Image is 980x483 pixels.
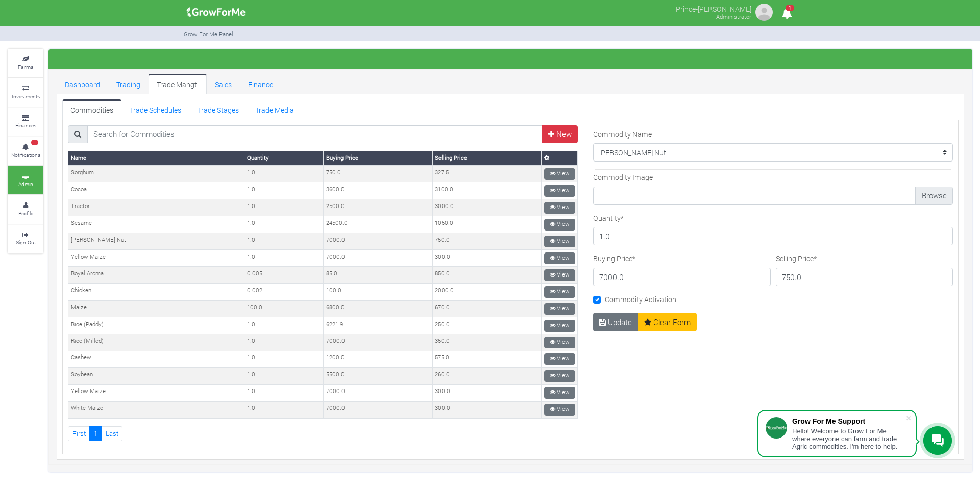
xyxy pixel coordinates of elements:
[207,74,240,94] a: Sales
[244,182,324,199] td: 1.0
[432,199,541,216] td: 3000.0
[68,317,244,334] td: Rice (Paddy)
[324,216,432,233] td: 24500.0
[68,426,90,441] a: First
[244,216,324,233] td: 1.0
[324,317,432,334] td: 6221.9
[68,216,244,233] td: Sesame
[68,199,244,216] td: Tractor
[68,165,244,182] td: Sorghum
[544,337,575,349] a: View
[62,99,121,120] a: Commodities
[31,140,38,146] span: 1
[68,384,244,401] td: Yellow Maize
[324,384,432,401] td: 7000.0
[68,401,244,418] td: White Maize
[544,370,575,382] a: View
[544,185,575,197] a: View
[244,334,324,351] td: 1.0
[432,284,541,301] td: 2000.0
[244,384,324,401] td: 1.0
[8,78,43,106] a: Investments
[544,404,575,416] a: View
[544,219,575,231] a: View
[432,250,541,267] td: 300.0
[432,216,541,233] td: 1050.0
[593,213,624,223] label: Quantity
[776,253,817,264] label: Selling Price
[544,353,575,365] a: View
[68,182,244,199] td: Cocoa
[244,233,324,250] td: 1.0
[18,180,33,188] small: Admin
[593,253,635,264] label: Buying Price
[68,334,244,351] td: Rice (Milled)
[184,30,233,38] small: Grow For Me Panel
[16,239,36,246] small: Sign Out
[68,250,244,267] td: Yellow Maize
[544,252,575,264] a: View
[792,417,905,425] div: Grow For Me Support
[247,99,302,120] a: Trade Media
[792,427,905,450] div: Hello! Welcome to Grow For Me where everyone can farm and trade Agric commodities. I'm here to help.
[68,301,244,317] td: Maize
[432,367,541,384] td: 260.0
[324,165,432,182] td: 750.0
[121,99,189,120] a: Trade Schedules
[786,5,794,11] span: 1
[244,250,324,267] td: 1.0
[149,74,207,94] a: Trade Mangt.
[777,2,797,25] i: Notifications
[57,74,108,94] a: Dashboard
[68,367,244,384] td: Soybean
[432,267,541,284] td: 850.0
[101,426,122,441] a: Last
[638,313,697,331] a: Clear Form
[8,49,43,77] a: Farms
[544,286,575,298] a: View
[183,2,249,22] img: growforme image
[324,334,432,351] td: 7000.0
[244,151,324,165] th: Quantity
[189,99,247,120] a: Trade Stages
[544,202,575,214] a: View
[324,351,432,367] td: 1200.0
[605,294,676,305] label: Commodity Activation
[89,426,102,441] a: 1
[8,166,43,194] a: Admin
[8,195,43,223] a: Profile
[676,2,751,14] p: Prince-[PERSON_NAME]
[244,317,324,334] td: 1.0
[324,284,432,301] td: 100.0
[324,182,432,199] td: 3600.0
[324,199,432,216] td: 2500.0
[324,401,432,418] td: 7000.0
[777,10,797,19] a: 1
[18,210,33,217] small: Profile
[593,129,652,140] label: Commodity Name
[716,13,751,20] small: Administrator
[432,384,541,401] td: 300.0
[244,267,324,284] td: 0.005
[324,250,432,267] td: 7000.0
[68,351,244,367] td: Cashew
[432,233,541,250] td: 750.0
[68,426,578,441] nav: Page Navigation
[324,267,432,284] td: 85.0
[593,172,653,182] label: Commodity Image
[8,225,43,253] a: Sign Out
[68,151,244,165] th: Name
[11,151,40,158] small: Notifications
[432,182,541,199] td: 3100.0
[87,125,543,144] input: Search for Commodities
[244,367,324,384] td: 1.0
[244,165,324,182] td: 1.0
[68,233,244,250] td: [PERSON_NAME] Nut
[324,367,432,384] td: 5500.0
[15,122,36,129] small: Finances
[432,334,541,351] td: 350.0
[8,137,43,165] a: 1 Notifications
[432,317,541,334] td: 250.0
[324,301,432,317] td: 6800.0
[12,93,40,100] small: Investments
